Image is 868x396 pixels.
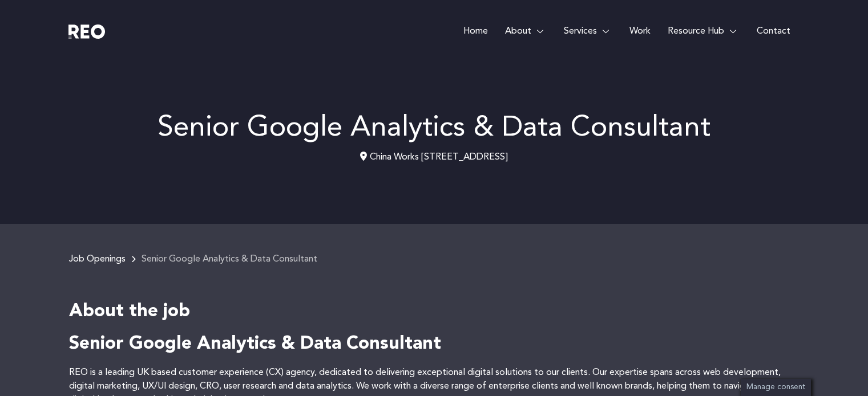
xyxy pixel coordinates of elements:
[69,335,441,353] strong: Senior Google Analytics & Data Consultant
[746,383,805,391] span: Manage consent
[142,255,317,264] span: Senior Google Analytics & Data Consultant
[69,300,800,324] h4: About the job
[69,150,800,164] p: China Works [STREET_ADDRESS]
[69,255,126,264] a: Job Openings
